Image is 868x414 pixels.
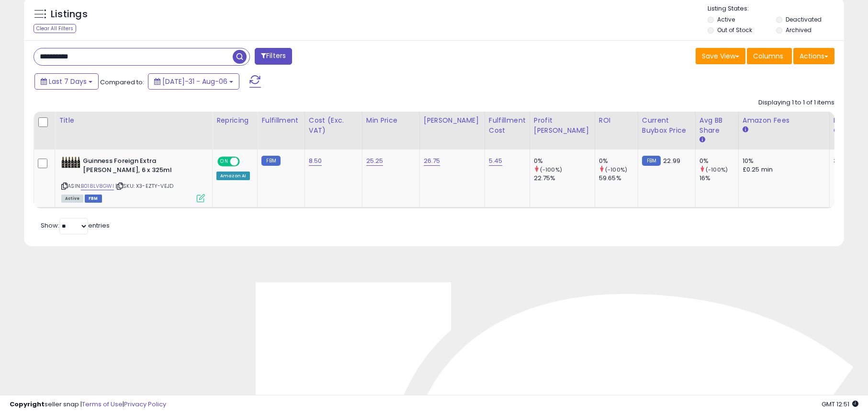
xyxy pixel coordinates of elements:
p: Listing States: [708,4,844,13]
div: Cost (Exc. VAT) [309,115,358,136]
span: Columns [753,51,783,61]
h5: Listings [51,8,88,21]
button: Last 7 Days [34,73,99,90]
a: 5.45 [489,156,503,166]
div: 3 [834,157,863,165]
div: Fulfillable Quantity [834,115,867,136]
div: Repricing [216,115,253,126]
small: (-100%) [540,166,562,173]
button: Actions [793,48,834,64]
div: £0.25 min [743,165,822,174]
span: | SKU: X3-EZTY-VEJD [115,182,173,190]
button: Filters [255,48,292,65]
small: Amazon Fees. [743,126,748,134]
a: 25.25 [366,156,383,166]
div: 0% [699,157,738,165]
img: 51jvZKZMmeL._SL40_.jpg [61,157,80,168]
div: Title [59,115,208,126]
div: [PERSON_NAME] [424,115,481,126]
label: Out of Stock [717,26,752,34]
div: 22.75% [534,174,595,183]
small: (-100%) [605,166,627,173]
span: All listings currently available for purchase on Amazon [61,195,83,203]
a: B018LV8GWI [81,182,114,190]
div: ASIN: [61,157,205,201]
div: Fulfillment [261,115,300,126]
span: ON [218,158,230,166]
b: Guinness Foreign Extra [PERSON_NAME], 6 x 325ml [83,157,199,177]
span: [DATE]-31 - Aug-06 [162,77,227,86]
span: FBM [85,195,102,203]
button: Save View [696,48,745,64]
label: Deactivated [786,15,822,23]
div: Clear All Filters [34,24,76,33]
div: 59.65% [599,174,638,183]
span: OFF [238,158,254,166]
span: 22.99 [663,156,680,165]
span: Show: entries [41,221,110,230]
button: Columns [747,48,792,64]
span: Compared to: [100,78,144,87]
div: Fulfillment Cost [489,115,526,136]
div: Avg BB Share [699,115,734,136]
small: Avg BB Share. [699,136,705,144]
div: Amazon Fees [743,115,825,126]
a: 8.50 [309,156,322,166]
div: Profit [PERSON_NAME] [534,115,591,136]
div: Displaying 1 to 1 of 1 items [758,98,834,107]
span: Last 7 Days [49,77,87,86]
div: Current Buybox Price [642,115,691,136]
div: 0% [599,157,638,165]
small: FBM [642,156,661,166]
div: Min Price [366,115,416,126]
div: 16% [699,174,738,183]
div: ROI [599,115,634,126]
a: 26.75 [424,156,440,166]
button: [DATE]-31 - Aug-06 [148,73,239,90]
label: Active [717,15,735,23]
label: Archived [786,26,812,34]
div: 10% [743,157,822,165]
small: FBM [261,156,280,166]
div: 0% [534,157,595,165]
div: Amazon AI [216,172,250,180]
small: (-100%) [706,166,728,173]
